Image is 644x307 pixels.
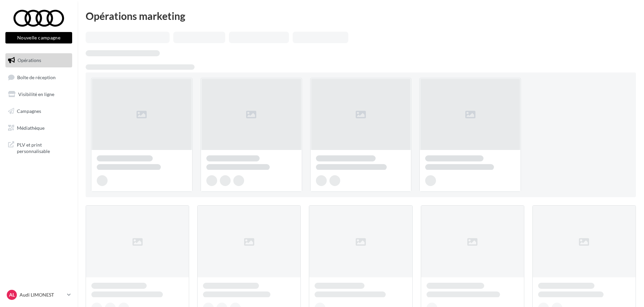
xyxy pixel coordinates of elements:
[18,91,54,97] span: Visibilité en ligne
[17,140,69,155] span: PLV et print personnalisable
[4,121,74,135] a: Médiathèque
[4,137,74,157] a: PLV et print personnalisable
[4,87,74,101] a: Visibilité en ligne
[5,32,72,43] button: Nouvelle campagne
[18,57,41,63] span: Opérations
[17,108,41,114] span: Campagnes
[86,11,636,21] div: Opérations marketing
[9,291,15,298] span: AL
[17,125,45,130] span: Médiathèque
[4,70,74,85] a: Boîte de réception
[20,291,64,298] p: Audi LIMONEST
[5,288,72,301] a: AL Audi LIMONEST
[4,104,74,118] a: Campagnes
[4,53,74,67] a: Opérations
[17,74,56,80] span: Boîte de réception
